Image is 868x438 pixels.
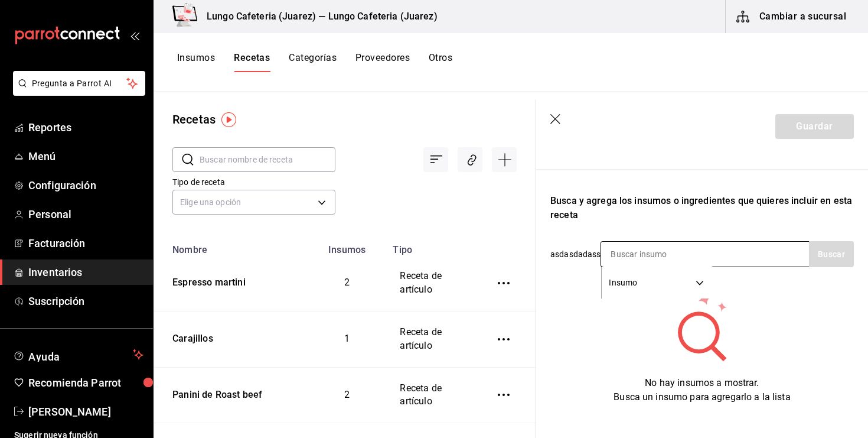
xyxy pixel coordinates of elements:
[221,112,236,127] img: Tooltip marker
[550,241,854,267] div: asdasdadass
[344,333,350,344] span: 1
[423,147,448,172] div: Ordenar por
[28,348,128,362] span: Ayuda
[28,206,143,222] span: Personal
[492,147,517,172] div: Agregar receta
[386,237,477,255] th: Tipo
[172,111,216,128] div: Recetas
[13,71,145,96] button: Pregunta a Parrot AI
[28,148,143,164] span: Menú
[172,178,335,186] label: Tipo de receta
[177,52,452,72] div: navigation tabs
[28,264,143,280] span: Inventarios
[601,242,719,267] input: Buscar insumo
[28,375,143,391] span: Recomienda Parrot
[429,52,452,72] button: Otros
[8,86,145,98] a: Pregunta a Parrot AI
[28,235,143,251] span: Facturación
[344,277,350,288] span: 2
[308,237,386,255] th: Insumos
[355,52,410,72] button: Proveedores
[614,377,790,403] span: No hay insumos a mostrar. Busca un insumo para agregarlo a la lista
[28,404,143,420] span: [PERSON_NAME]
[168,327,213,346] div: Carajillos
[177,52,215,72] button: Insumos
[386,367,477,423] td: Receta de artículo
[130,31,139,40] button: open_drawer_menu
[458,147,482,172] div: Asociar recetas
[200,148,335,171] input: Buscar nombre de receta
[32,77,127,90] span: Pregunta a Parrot AI
[550,194,854,222] div: Busca y agrega los insumos o ingredientes que quieres incluir en esta receta
[28,119,143,135] span: Reportes
[197,9,438,24] h3: Lungo Cafeteria (Juarez) — Lungo Cafeteria (Juarez)
[172,190,335,215] div: Elige una opción
[168,271,246,290] div: Espresso martini
[28,293,143,309] span: Suscripción
[344,389,350,400] span: 2
[386,255,477,311] td: Receta de artículo
[154,237,308,255] th: Nombre
[234,52,270,72] button: Recetas
[386,311,477,367] td: Receta de artículo
[289,52,337,72] button: Categorías
[28,177,143,193] span: Configuración
[602,267,713,299] div: Insumo
[168,384,262,402] div: Panini de Roast beef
